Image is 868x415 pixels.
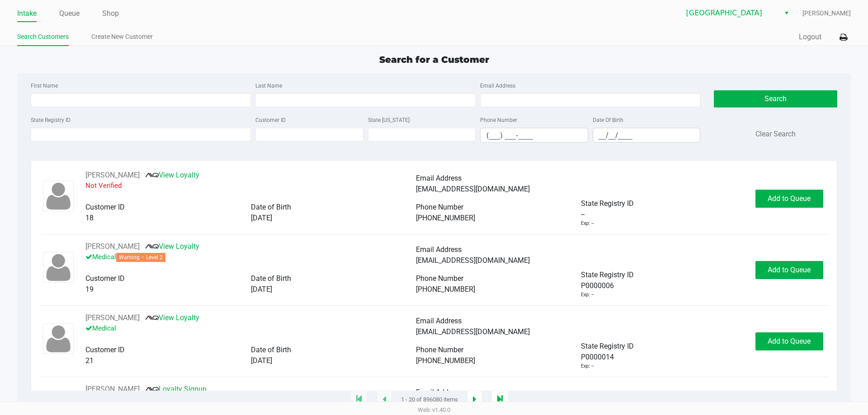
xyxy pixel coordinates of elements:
[755,129,796,140] button: Clear Search
[755,332,823,350] button: Add to Queue
[85,203,125,211] span: Customer ID
[416,203,463,211] span: Phone Number
[377,391,392,409] app-submit-button: Previous
[251,214,272,222] span: [DATE]
[416,327,530,336] span: [EMAIL_ADDRESS][DOMAIN_NAME]
[581,209,585,220] span: --
[145,313,199,322] a: View Loyalty
[31,82,58,90] label: First Name
[768,194,811,203] span: Add to Queue
[799,32,821,42] button: Logout
[768,266,811,274] span: Add to Queue
[480,128,588,143] kendo-maskedtextbox: Format: (999) 999-9999
[593,128,701,143] kendo-maskedtextbox: Format: MM/DD/YYYY
[85,323,416,334] p: Medical
[480,116,517,124] label: Phone Number
[350,391,368,409] app-submit-button: Move to first page
[59,7,80,20] a: Queue
[593,128,700,142] input: Format: MM/DD/YYYY
[31,116,71,124] label: State Registry ID
[755,261,823,279] button: Add to Queue
[581,342,634,350] span: State Registry ID
[251,285,272,294] span: [DATE]
[802,9,851,18] span: [PERSON_NAME]
[251,203,291,211] span: Date of Birth
[581,270,634,279] span: State Registry ID
[416,185,530,193] span: [EMAIL_ADDRESS][DOMAIN_NAME]
[416,174,462,182] span: Email Address
[768,337,811,345] span: Add to Queue
[85,345,125,354] span: Customer ID
[593,116,623,124] label: Date Of Birth
[251,345,291,354] span: Date of Birth
[491,391,509,409] app-submit-button: Move to last page
[581,291,594,299] div: Exp: --
[581,352,614,363] span: P0000014
[581,363,594,370] div: Exp: --
[416,256,530,265] span: [EMAIL_ADDRESS][DOMAIN_NAME]
[85,312,140,323] button: See customer info
[416,214,475,222] span: [PHONE_NUMBER]
[416,274,463,283] span: Phone Number
[85,181,416,191] p: Not Verified
[251,356,272,365] span: [DATE]
[416,345,463,354] span: Phone Number
[755,190,823,208] button: Add to Queue
[368,116,410,124] label: State [US_STATE]
[418,406,450,413] span: Web: v1.40.0
[401,395,458,404] span: 1 - 20 of 896080 items
[85,285,94,294] span: 19
[480,82,515,90] label: Email Address
[416,356,475,365] span: [PHONE_NUMBER]
[255,82,282,90] label: Last Name
[17,31,69,42] a: Search Customers
[780,5,793,21] button: Select
[379,54,489,65] span: Search for a Customer
[145,171,199,179] a: View Loyalty
[145,385,207,393] a: Loyalty Signup
[416,317,462,325] span: Email Address
[581,280,614,291] span: P0000006
[85,241,140,252] button: See customer info
[85,252,416,262] p: Medical
[686,8,774,19] span: [GEOGRAPHIC_DATA]
[91,31,153,42] a: Create New Customer
[416,388,462,396] span: Email Address
[714,90,837,107] button: Search
[416,285,475,294] span: [PHONE_NUMBER]
[85,384,140,395] button: See customer info
[85,170,140,181] button: See customer info
[85,214,94,222] span: 18
[85,274,125,283] span: Customer ID
[416,245,462,254] span: Email Address
[581,199,634,208] span: State Registry ID
[17,7,37,20] a: Intake
[481,128,588,142] input: Format: (999) 999-9999
[116,253,165,262] span: Warning – Level 2
[255,116,286,124] label: Customer ID
[145,242,199,251] a: View Loyalty
[581,220,594,228] div: Exp: --
[467,391,482,409] app-submit-button: Next
[85,356,94,365] span: 21
[102,7,119,20] a: Shop
[251,274,291,283] span: Date of Birth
